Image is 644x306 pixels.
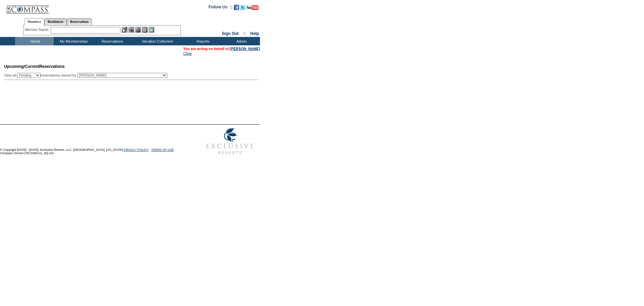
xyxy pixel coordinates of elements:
a: Become our fan on Facebook [234,7,239,11]
a: [PERSON_NAME] [230,47,260,51]
td: My Memberships [54,37,92,45]
a: Follow us on Twitter [240,7,246,11]
td: Home [15,37,54,45]
div: View all: reservations owned by: [4,73,170,78]
img: Exclusive Resorts [200,125,260,158]
img: Become our fan on Facebook [234,5,239,10]
td: Follow Us :: [209,4,232,12]
img: b_edit.gif [122,27,127,33]
img: b_calculator.gif [149,27,154,33]
span: :: [243,31,246,36]
div: Member Name: [25,27,51,33]
td: Reports [183,37,221,45]
img: View [128,27,134,33]
img: Impersonate [135,27,141,33]
span: Upcoming/Current [4,64,39,69]
img: Follow us on Twitter [240,5,246,10]
td: Admin [221,37,260,45]
a: Subscribe to our YouTube Channel [247,7,259,11]
td: Reservations [92,37,131,45]
a: Help [250,31,259,36]
a: Clear [183,51,192,55]
img: Reservations [142,27,148,33]
img: Subscribe to our YouTube Channel [247,5,259,10]
a: Residences [44,18,67,25]
span: Reservations [4,64,65,69]
span: You are acting on behalf of: [183,47,260,51]
a: Members [24,18,45,26]
td: Vacation Collection [131,37,183,45]
a: PRIVACY POLICY [124,148,149,151]
a: Reservations [67,18,92,25]
a: Sign Out [222,31,238,36]
a: TERMS OF USE [151,148,174,151]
